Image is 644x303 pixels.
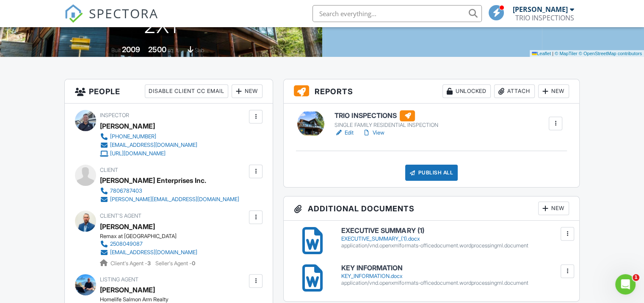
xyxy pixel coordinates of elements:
div: TRIO INSPECTIONS [515,14,574,22]
div: [PERSON_NAME][EMAIL_ADDRESS][DOMAIN_NAME] [110,196,239,203]
div: Remax at [GEOGRAPHIC_DATA] [100,233,204,240]
div: EXECUTIVE_SUMMARY_(1).docx [341,236,569,242]
span: 1 [633,274,639,281]
span: Client [100,167,118,173]
a: [EMAIL_ADDRESS][DOMAIN_NAME] [100,248,197,257]
h6: KEY INFORMATION [341,264,569,272]
strong: 0 [192,260,195,267]
div: New [232,84,263,98]
div: SINGLE FAMILY RESIDENTIAL INSPECTION [334,122,438,129]
div: New [538,202,569,215]
div: 7806787403 [110,188,142,194]
span: sq. ft. [168,47,180,53]
h3: Additional Documents [284,196,579,221]
a: SPECTORA [64,11,158,29]
a: KEY INFORMATION KEY_INFORMATION.docx application/vnd.openxmlformats-officedocument.wordprocessing... [341,264,569,286]
span: SPECTORA [89,4,158,22]
span: Seller's Agent - [155,260,195,267]
div: New [538,84,569,98]
a: 2508049087 [100,240,197,248]
input: Search everything... [312,5,482,22]
div: [PERSON_NAME] Enterprises Inc. [100,174,206,187]
div: [PHONE_NUMBER] [110,133,156,140]
a: [PERSON_NAME][EMAIL_ADDRESS][DOMAIN_NAME] [100,195,239,204]
div: application/vnd.openxmlformats-officedocument.wordprocessingml.document [341,242,569,249]
h6: EXECUTIVE SUMMARY (1) [341,227,569,235]
div: Disable Client CC Email [145,84,228,98]
a: © OpenStreetMap contributors [579,51,642,56]
div: application/vnd.openxmlformats-officedocument.wordprocessingml.document [341,280,569,286]
div: [URL][DOMAIN_NAME] [110,150,166,157]
div: Attach [494,84,535,98]
strong: 3 [147,260,151,267]
div: Unlocked [442,84,491,98]
span: Client's Agent - [111,260,152,267]
a: [URL][DOMAIN_NAME] [100,149,197,158]
div: [PERSON_NAME] [513,5,568,14]
a: EXECUTIVE SUMMARY (1) EXECUTIVE_SUMMARY_(1).docx application/vnd.openxmlformats-officedocument.wo... [341,227,569,249]
div: [PERSON_NAME] [100,120,155,132]
span: Listing Agent [100,276,138,283]
a: 7806787403 [100,187,239,195]
h6: TRIO INSPECTIONS [334,110,438,121]
span: Inspector [100,112,129,118]
div: 2009 [122,45,140,54]
div: Publish All [405,165,458,181]
a: Leaflet [532,51,551,56]
div: 2500 [148,45,166,54]
a: [EMAIL_ADDRESS][DOMAIN_NAME] [100,141,197,149]
h3: People [65,79,273,104]
img: The Best Home Inspection Software - Spectora [64,4,83,23]
div: [EMAIL_ADDRESS][DOMAIN_NAME] [110,142,197,149]
div: KEY_INFORMATION.docx [341,273,569,280]
a: © MapTiler [555,51,578,56]
a: [PHONE_NUMBER] [100,132,197,141]
iframe: Intercom live chat [615,274,636,295]
div: [EMAIL_ADDRESS][DOMAIN_NAME] [110,249,197,256]
h3: Reports [284,79,579,104]
span: slab [195,47,204,53]
span: Client's Agent [100,213,141,219]
div: Homelife Salmon Arm Realty [100,296,204,303]
a: TRIO INSPECTIONS SINGLE FAMILY RESIDENTIAL INSPECTION [334,110,438,129]
span: Built [111,47,121,53]
span: | [552,51,553,56]
a: [PERSON_NAME] [100,283,155,296]
div: 2508049087 [110,241,143,247]
a: View [362,129,384,137]
a: Edit [334,129,354,137]
a: [PERSON_NAME] [100,220,155,233]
